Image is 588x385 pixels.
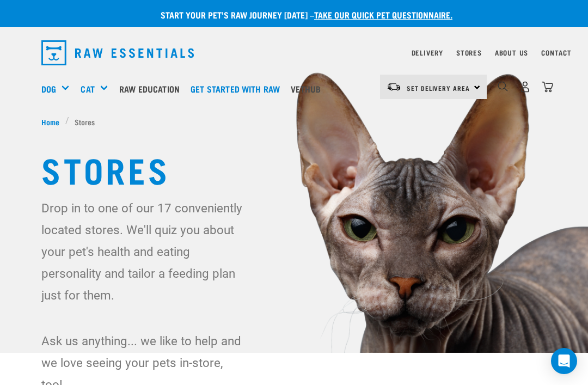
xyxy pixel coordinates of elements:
a: Cat [81,82,94,95]
nav: breadcrumbs [41,116,547,127]
img: home-icon-1@2x.png [498,81,508,91]
a: Contact [541,51,572,54]
span: Home [41,116,59,127]
img: van-moving.png [387,82,401,92]
a: take our quick pet questionnaire. [314,12,452,17]
img: Raw Essentials Logo [41,40,194,65]
a: Stores [456,51,482,54]
a: Dog [41,82,56,95]
a: Get started with Raw [188,67,288,111]
p: Drop in to one of our 17 conveniently located stores. We'll quiz you about your pet's health and ... [41,197,243,306]
span: Set Delivery Area [407,86,470,90]
a: Home [41,116,65,127]
div: Open Intercom Messenger [551,348,577,374]
a: About Us [495,51,528,54]
a: Delivery [412,51,443,54]
h1: Stores [41,149,547,188]
img: user.png [519,81,531,93]
a: Vethub [288,67,329,111]
a: Raw Education [117,67,188,111]
nav: dropdown navigation [33,36,555,70]
img: home-icon@2x.png [542,81,553,93]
